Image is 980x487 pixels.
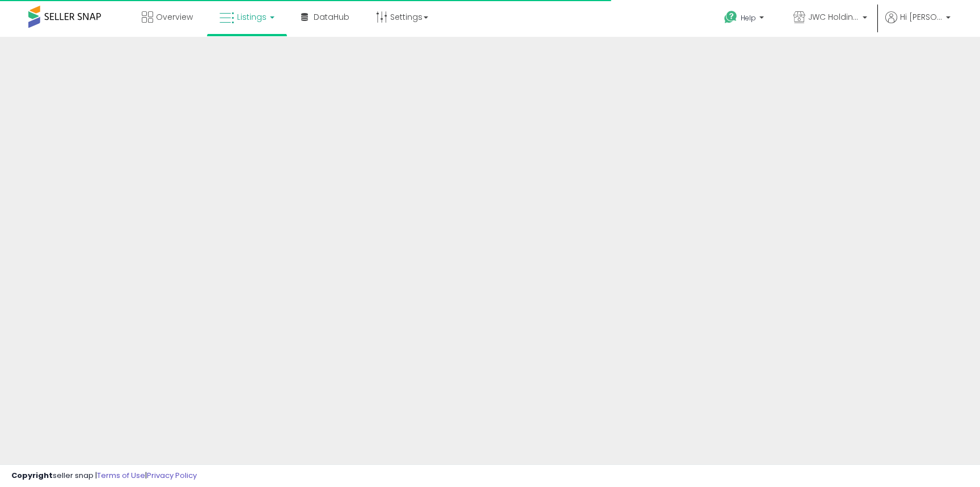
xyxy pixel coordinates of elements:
[885,11,951,37] a: Hi [PERSON_NAME]
[741,13,756,23] span: Help
[156,11,193,23] span: Overview
[11,471,197,481] div: seller snap | |
[147,470,197,481] a: Privacy Policy
[314,11,349,23] span: DataHub
[715,2,775,37] a: Help
[900,11,943,23] span: Hi [PERSON_NAME]
[11,470,53,481] strong: Copyright
[237,11,267,23] span: Listings
[808,11,859,23] span: JWC Holdings
[97,470,145,481] a: Terms of Use
[724,10,738,24] i: Get Help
